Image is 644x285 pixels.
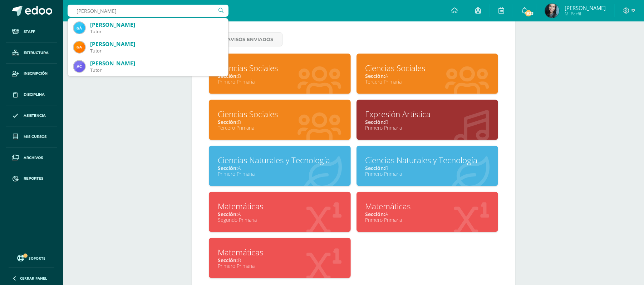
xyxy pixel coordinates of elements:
div: A [365,72,490,79]
span: Cerrar panel [20,276,47,281]
span: Sección: [218,165,238,171]
div: A [365,211,490,217]
span: Disciplina [24,92,45,97]
span: Mi Perfil [565,11,606,17]
div: Primero Primaria [365,124,490,131]
div: Primero Primaria [218,78,342,85]
a: MatemáticasSección:BPrimero Primaria [209,238,351,278]
span: Archivos [24,155,43,161]
a: Ciencias Naturales y TecnologíaSección:BPrimero Primaria [357,146,498,186]
div: Primero Primaria [218,170,342,177]
div: Matemáticas [218,247,342,258]
div: B [365,165,490,171]
span: Reportes [24,176,43,181]
a: Asistencia [6,105,57,126]
div: Tutor [90,67,222,73]
span: Inscripción [24,71,48,76]
img: 26f85ce7d90216ec3ce4cbf7b0ca1772.png [74,61,85,72]
a: Avisos Enviados [209,32,282,46]
img: 775886bf149f59632f5d85e739ecf2a2.png [545,4,559,18]
a: Mis cursos [6,126,57,147]
div: Expresión Artística [365,109,490,120]
a: Reportes [6,168,57,189]
div: B [218,119,342,125]
a: Disciplina [6,84,57,105]
a: Soporte [9,253,54,262]
span: Estructura [24,50,49,56]
span: Sección: [365,211,385,217]
a: Staff [6,21,57,42]
div: Ciencias Naturales y Tecnología [218,155,342,166]
div: B [218,72,342,79]
span: Soporte [29,256,46,261]
div: Ciencias Sociales [218,109,342,120]
div: A [218,165,342,171]
a: Estructura [6,42,57,64]
div: Primero Primaria [365,170,490,177]
div: Primero Primaria [218,262,342,269]
div: [PERSON_NAME] [90,60,222,67]
a: Ciencias SocialesSección:ATercero Primaria [357,54,498,94]
a: Ciencias Naturales y TecnologíaSección:APrimero Primaria [209,146,351,186]
span: Sección: [218,119,238,125]
div: Tercero Primaria [365,78,490,85]
span: Sección: [218,257,238,264]
img: 0339e9a0c514b5fd8e301f4d147987d0.png [74,41,85,53]
div: Ciencias Naturales y Tecnología [365,155,490,166]
div: Ciencias Sociales [218,62,342,74]
span: Staff [24,29,35,35]
a: Archivos [6,147,57,169]
div: [PERSON_NAME] [90,21,222,29]
span: [PERSON_NAME] [565,4,606,11]
span: Avisos Enviados [227,33,273,46]
div: Ciencias Sociales [365,62,490,74]
span: Sección: [365,72,385,79]
div: B [218,257,342,264]
img: 5fe1ad83010a23f788a5f7dc059e99cc.png [74,22,85,34]
div: Tutor [90,48,222,54]
span: Sección: [365,119,385,125]
a: Inscripción [6,64,57,85]
a: MatemáticasSección:APrimero Primaria [357,192,498,232]
a: Ciencias SocialesSección:BTercero Primaria [209,100,351,140]
div: Tutor [90,29,222,35]
span: Mis cursos [24,134,46,140]
div: Primero Primaria [365,216,490,223]
a: MatemáticasSección:ASegundo Primaria [209,192,351,232]
div: A [218,211,342,217]
div: B [365,119,490,125]
div: Matemáticas [218,201,342,212]
div: Segundo Primaria [218,216,342,223]
input: Busca un usuario... [68,5,228,17]
div: Tercero Primaria [218,124,342,131]
a: Expresión ArtísticaSección:BPrimero Primaria [357,100,498,140]
span: 1833 [525,9,532,17]
span: Sección: [365,165,385,171]
span: Asistencia [24,113,46,119]
span: Sección: [218,211,238,217]
div: [PERSON_NAME] [90,40,222,48]
a: Ciencias SocialesSección:BPrimero Primaria [209,54,351,94]
div: Matemáticas [365,201,490,212]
